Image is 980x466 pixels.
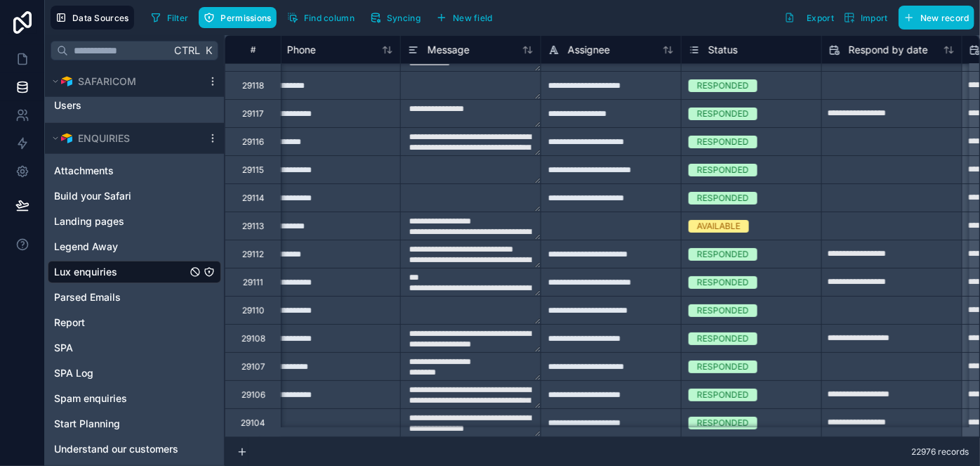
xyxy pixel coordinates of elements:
[920,13,969,23] span: New record
[236,44,270,55] div: #
[145,7,194,28] button: Filter
[861,13,888,23] span: Import
[242,193,265,204] div: 29114
[697,332,749,345] div: RESPONDED
[453,13,493,23] span: New field
[243,277,263,288] div: 29111
[242,249,264,260] div: 29112
[72,13,129,23] span: Data Sources
[241,333,265,344] div: 29108
[204,46,213,56] span: K
[387,13,421,23] span: Syncing
[568,43,610,57] span: Assignee
[242,164,264,176] div: 29115
[697,79,749,92] div: RESPONDED
[199,7,282,28] a: Permissions
[431,7,498,28] button: New field
[697,304,749,317] div: RESPONDED
[242,108,264,119] div: 29117
[697,248,749,261] div: RESPONDED
[304,13,355,23] span: Find column
[697,276,749,289] div: RESPONDED
[428,43,470,57] span: Message
[241,361,265,373] div: 29107
[287,43,316,57] span: Phone
[51,6,134,30] button: Data Sources
[807,13,834,23] span: Export
[365,7,431,28] a: Syncing
[779,6,839,30] button: Export
[173,41,201,59] span: Ctrl
[167,13,189,23] span: Filter
[365,7,425,28] button: Syncing
[242,136,264,148] div: 29116
[911,446,969,458] span: 22976 records
[849,43,928,57] span: Respond by date
[282,7,359,28] button: Find column
[241,418,265,429] div: 29104
[899,6,974,30] button: New record
[199,7,276,28] button: Permissions
[708,43,738,57] span: Status
[697,164,749,176] div: RESPONDED
[242,221,264,232] div: 29113
[697,389,749,401] div: RESPONDED
[697,417,749,429] div: RESPONDED
[220,13,271,23] span: Permissions
[893,6,974,30] a: New record
[241,389,265,401] div: 29106
[697,361,749,373] div: RESPONDED
[839,6,893,30] button: Import
[697,136,749,148] div: RESPONDED
[242,305,265,316] div: 29110
[697,192,749,205] div: RESPONDED
[697,220,741,233] div: AVAILABLE
[242,80,264,91] div: 29118
[697,108,749,120] div: RESPONDED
